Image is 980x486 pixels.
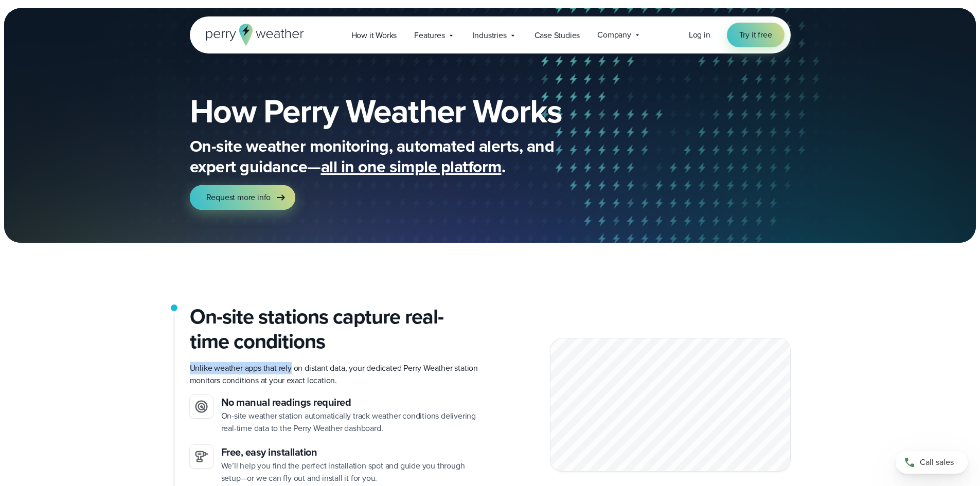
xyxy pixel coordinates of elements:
[473,29,507,42] span: Industries
[920,456,954,469] span: Call sales
[206,191,271,204] span: Request more info
[221,410,482,435] p: On-site weather station automatically track weather conditions delivering real-time data to the P...
[221,460,482,484] p: We’ll help you find the perfect installation spot and guide you through setup—or we can fly out a...
[343,25,406,46] a: How it Works
[190,95,636,128] h1: How Perry Weather Works
[190,136,601,177] p: On-site weather monitoring, automated alerts, and expert guidance— .
[597,29,631,41] span: Company
[534,29,580,42] span: Case Studies
[321,154,502,179] span: all in one simple platform
[221,445,482,460] h3: Free, easy installation
[4,15,161,94] iframe: profile
[739,29,772,41] span: Try it free
[190,304,482,354] h2: On-site stations capture real-time conditions
[190,185,296,210] a: Request more info
[190,362,482,387] p: Unlike weather apps that rely on distant data, your dedicated Perry Weather station monitors cond...
[351,29,397,42] span: How it Works
[221,395,482,410] h3: No manual readings required
[414,29,444,42] span: Features
[526,25,589,46] a: Case Studies
[727,23,785,47] a: Try it free
[689,29,710,41] a: Log in
[896,451,968,474] a: Call sales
